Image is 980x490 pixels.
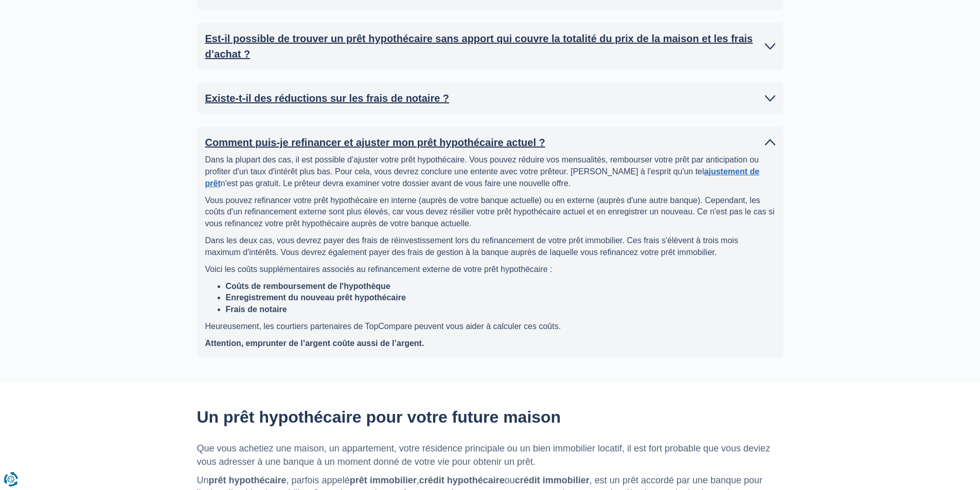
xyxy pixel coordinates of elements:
font: Comment puis-je refinancer et ajuster mon prêt hypothécaire actuel ? [205,137,545,148]
font: prêt immobilier [350,475,417,485]
font: Que vous achetiez une maison, un appartement, votre résidence principale ou un bien immobilier lo... [197,443,771,467]
font: ou [505,475,515,485]
a: Comment puis-je refinancer et ajuster mon prêt hypothécaire actuel ? [205,135,775,150]
font: Un [197,475,209,485]
font: crédit immobilier [515,475,590,485]
font: Enregistrement du nouveau prêt hypothécaire [226,293,406,302]
font: Un prêt hypothécaire pour votre future maison [197,408,561,426]
font: Frais de notaire [226,305,287,314]
font: Est-il possible de trouver un prêt hypothécaire sans apport qui couvre la totalité du prix de la ... [205,33,753,60]
font: prêt hypothécaire [209,475,287,485]
a: ajustement de prêt [205,167,760,188]
font: Dans les deux cas, vous devrez payer des frais de réinvestissement lors du refinancement de votre... [205,236,738,257]
font: Coûts de remboursement de l'hypothèque [226,282,390,291]
font: crédit hypothécaire [419,475,505,485]
font: Dans la plupart des cas, il est possible d'ajuster votre prêt hypothécaire. Vous pouvez réduire v... [205,155,759,176]
font: Attention, emprunter de l’argent coûte aussi de l’argent. [205,339,424,348]
font: n'est pas gratuit. Le prêteur devra examiner votre dossier avant de vous faire une nouvelle offre. [221,179,571,188]
a: Est-il possible de trouver un prêt hypothécaire sans apport qui couvre la totalité du prix de la ... [205,31,775,62]
a: Existe-t-il des réductions sur les frais de notaire ? [205,90,775,106]
font: , [417,475,419,485]
font: Vous pouvez refinancer votre prêt hypothécaire en interne (auprès de votre banque actuelle) ou en... [205,196,775,228]
font: Voici les coûts supplémentaires associés au refinancement externe de votre prêt hypothécaire : [205,265,553,274]
font: Existe-t-il des réductions sur les frais de notaire ? [205,93,450,104]
font: , parfois appelé [287,475,350,485]
font: Heureusement, les courtiers partenaires de TopCompare peuvent vous aider à calculer ces coûts. [205,322,561,331]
